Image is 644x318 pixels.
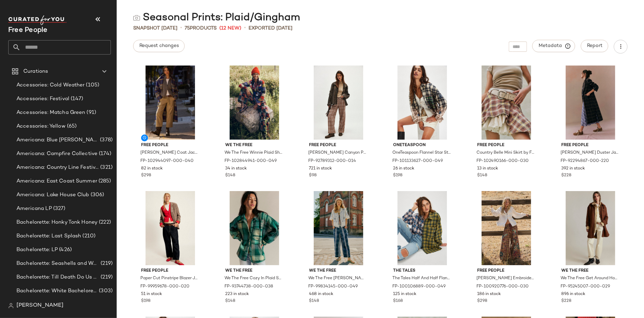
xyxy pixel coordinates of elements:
span: Accessories: Festival [16,95,69,103]
span: $298 [141,173,151,179]
span: We The Free [309,268,368,274]
span: 392 in stock [561,166,585,172]
span: Snapshot [DATE] [133,25,177,32]
span: 51 in stock [141,291,162,297]
button: Report [581,40,608,52]
img: 101133627_049_a [388,66,457,140]
span: FP-92294867-000-220 [561,158,609,164]
span: • [244,24,246,32]
span: FP-92789312-000-014 [309,158,356,164]
span: Accessories: Matcha Green [16,109,85,117]
span: (105) [85,81,100,89]
span: Metadata [538,43,570,49]
span: FP-99834145-000-049 [309,284,358,290]
span: Bachelorette: White Bachelorette Outfits [16,287,97,295]
span: FP-102490166-000-030 [476,158,529,164]
span: Bachelorette: LP [16,246,58,254]
img: 99959678_020_g [136,191,205,265]
span: FP-101133627-000-049 [392,158,443,164]
span: (378) [99,136,113,144]
span: $98 [309,173,317,179]
span: [PERSON_NAME] [16,302,64,310]
img: 102944097_040_0 [136,66,205,140]
button: Metadata [532,40,575,52]
span: Bachelorette: Seashells and Wedding Bells [16,260,99,268]
span: $228 [561,173,571,179]
img: 92294867_220_e [556,66,625,140]
span: (219) [99,273,113,281]
span: • [180,24,182,32]
span: Bachelorette: Honky Tonk Honey [16,219,97,226]
span: $168 [393,298,403,304]
span: Americana: Campfire Collective [16,150,97,158]
span: (219) [99,260,113,268]
span: OneTeaspoon [393,142,451,149]
span: We The Free [PERSON_NAME] Low-Slung Trousers at Free People in Dark Wash, Size: 28 [309,275,367,282]
span: The Tales [393,268,451,274]
span: $148 [225,173,235,179]
span: (327) [52,205,66,213]
img: 100106889_049_d [388,191,457,265]
span: Report [587,43,602,49]
span: Americana: Country Line Festival [16,164,99,172]
span: Curations [23,68,48,75]
img: cfy_white_logo.C9jOOHJF.svg [8,15,67,25]
span: (65) [66,122,77,130]
span: (285) [97,177,111,185]
span: Americana LP [16,205,52,213]
span: $198 [393,173,402,179]
span: [PERSON_NAME] Embroidered Patched Pants by Free People, Size: S [476,275,535,282]
span: Paper Cut Pinstripe Blazer Jacket by Free People in Brown, Size: M [140,275,199,282]
span: 82 in stock [141,166,163,172]
span: Country Belle Mini Skirt by Free People in Green, Size: US 10 [476,150,535,156]
span: 186 in stock [477,291,501,297]
span: OneTeaspoon Flannel Star Studded Shirt at Free People in Blue, Size: XS [392,150,451,156]
span: Free People [561,142,620,149]
span: Current Company Name [8,27,48,34]
span: FP-100106889-000-049 [392,284,446,290]
span: Bachelorette: Last Splash [16,232,81,240]
div: Seasonal Prints: Plaid/Gingham [133,11,300,25]
span: The Tales Half And Half Flannel at Free People in Blue, Size: XS [392,275,451,282]
span: (12 New) [219,25,241,32]
img: 95245007_029_e [556,191,625,265]
span: $148 [477,173,487,179]
span: (174) [97,150,111,158]
span: (426) [58,246,72,254]
span: We The Free [225,268,284,274]
span: 125 in stock [393,291,416,297]
span: Accessories: Yellow [16,122,66,130]
span: Free People [141,142,199,149]
span: FP-95245007-000-029 [561,284,610,290]
span: Free People [477,142,536,149]
span: Free People [141,268,199,274]
span: $148 [225,298,235,304]
span: (306) [89,191,104,199]
span: 13 in stock [477,166,498,172]
span: (303) [97,287,113,295]
img: 102844941_049_0 [220,66,289,140]
p: Exported [DATE] [249,25,292,32]
span: $148 [309,298,319,304]
span: Americana: Lake House Club [16,191,89,199]
span: Bachelorette: Till Death Do Us Party [16,273,99,281]
span: FP-99959678-000-020 [140,284,189,290]
span: 26 in stock [393,166,414,172]
span: 75 [185,26,190,31]
img: svg%3e [8,303,14,308]
span: $228 [561,298,571,304]
span: FP-93744738-000-038 [225,284,273,290]
span: Request changes [139,43,179,49]
img: 93744738_038_a [220,191,289,265]
span: Americana: Blue [PERSON_NAME] Baby [16,136,99,144]
span: 721 in stock [309,166,332,172]
span: We The Free Winnie Plaid Shirt at Free People in Blue, Size: S [225,150,283,156]
span: (222) [97,219,111,226]
span: FP-102844941-000-049 [225,158,277,164]
span: We The Free [561,268,620,274]
button: Request changes [133,40,185,52]
span: (321) [99,164,113,172]
span: FP-100920776-000-030 [476,284,529,290]
span: 34 in stock [225,166,247,172]
img: 92789312_014_a [304,66,373,140]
